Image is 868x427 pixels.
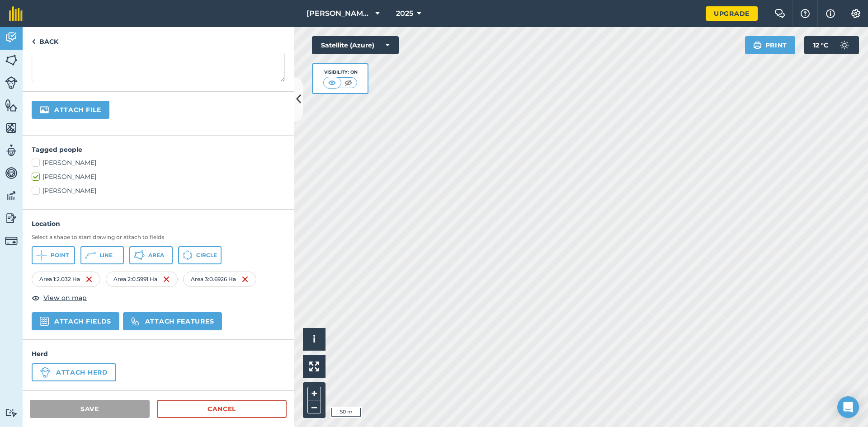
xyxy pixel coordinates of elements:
[326,78,338,87] img: svg+xml;base64,PHN2ZyB4bWxucz0iaHR0cDovL3d3dy53My5vcmcvMjAwMC9zdmciIHdpZHRoPSI1MCIgaGVpZ2h0PSI0MC...
[313,333,316,345] span: i
[32,158,285,168] label: [PERSON_NAME]
[343,78,354,87] img: svg+xml;base64,PHN2ZyB4bWxucz0iaHR0cDovL3d3dy53My5vcmcvMjAwMC9zdmciIHdpZHRoPSI1MCIgaGVpZ2h0PSI0MC...
[5,31,18,44] img: svg+xml;base64,PD94bWwgdmVyc2lvbj0iMS4wIiBlbmNvZGluZz0idXRmLTgiPz4KPCEtLSBHZW5lcmF0b3I6IEFkb2JlIE...
[51,252,69,259] span: Point
[106,272,178,287] div: Area 2 : 0.5991 Ha
[753,40,762,51] img: svg+xml;base64,PHN2ZyB4bWxucz0iaHR0cDovL3d3dy53My5vcmcvMjAwMC9zdmciIHdpZHRoPSIxOSIgaGVpZ2h0PSIyNC...
[131,317,140,326] img: svg%3e
[43,293,87,303] span: View on map
[774,9,785,18] img: Two speech bubbles overlapping with the left bubble in the forefront
[800,9,811,18] img: A question mark icon
[99,252,113,259] span: Line
[813,36,828,54] span: 12 ° C
[23,27,67,54] a: Back
[32,145,285,155] h4: Tagged people
[5,235,18,247] img: svg+xml;base64,PD94bWwgdmVyc2lvbj0iMS4wIiBlbmNvZGluZz0idXRmLTgiPz4KPCEtLSBHZW5lcmF0b3I6IEFkb2JlIE...
[178,246,222,264] button: Circle
[163,274,170,285] img: svg+xml;base64,PHN2ZyB4bWxucz0iaHR0cDovL3d3dy53My5vcmcvMjAwMC9zdmciIHdpZHRoPSIxNiIgaGVpZ2h0PSIyNC...
[5,53,18,67] img: svg+xml;base64,PHN2ZyB4bWxucz0iaHR0cDovL3d3dy53My5vcmcvMjAwMC9zdmciIHdpZHRoPSI1NiIgaGVpZ2h0PSI2MC...
[32,312,119,330] button: Attach fields
[312,36,399,54] button: Satellite (Azure)
[32,36,36,47] img: svg+xml;base64,PHN2ZyB4bWxucz0iaHR0cDovL3d3dy53My5vcmcvMjAwMC9zdmciIHdpZHRoPSI5IiBoZWlnaHQ9IjI0Ii...
[148,252,164,259] span: Area
[5,144,18,157] img: svg+xml;base64,PD94bWwgdmVyc2lvbj0iMS4wIiBlbmNvZGluZz0idXRmLTgiPz4KPCEtLSBHZW5lcmF0b3I6IEFkb2JlIE...
[32,172,285,182] label: [PERSON_NAME]
[129,246,173,264] button: Area
[40,367,51,378] img: svg+xml;base64,PD94bWwgdmVyc2lvbj0iMS4wIiBlbmNvZGluZz0idXRmLTgiPz4KPCEtLSBHZW5lcmF0b3I6IEFkb2JlIE...
[5,189,18,202] img: svg+xml;base64,PD94bWwgdmVyc2lvbj0iMS4wIiBlbmNvZGluZz0idXRmLTgiPz4KPCEtLSBHZW5lcmF0b3I6IEFkb2JlIE...
[32,219,285,229] h4: Location
[826,8,835,19] img: svg+xml;base64,PHN2ZyB4bWxucz0iaHR0cDovL3d3dy53My5vcmcvMjAwMC9zdmciIHdpZHRoPSIxNyIgaGVpZ2h0PSIxNy...
[5,121,18,135] img: svg+xml;base64,PHN2ZyB4bWxucz0iaHR0cDovL3d3dy53My5vcmcvMjAwMC9zdmciIHdpZHRoPSI1NiIgaGVpZ2h0PSI2MC...
[40,317,49,326] img: svg+xml,%3c
[303,328,325,351] button: i
[241,274,249,285] img: svg+xml;base64,PHN2ZyB4bWxucz0iaHR0cDovL3d3dy53My5vcmcvMjAwMC9zdmciIHdpZHRoPSIxNiIgaGVpZ2h0PSIyNC...
[32,292,87,303] button: View on map
[835,36,854,54] img: svg+xml;base64,PD94bWwgdmVyc2lvbj0iMS4wIiBlbmNvZGluZz0idXRmLTgiPz4KPCEtLSBHZW5lcmF0b3I6IEFkb2JlIE...
[32,349,285,359] h4: Herd
[745,36,796,54] button: Print
[32,292,40,303] img: svg+xml;base64,PHN2ZyB4bWxucz0iaHR0cDovL3d3dy53My5vcmcvMjAwMC9zdmciIHdpZHRoPSIxOCIgaGVpZ2h0PSIyNC...
[850,9,861,18] img: A cog icon
[323,69,358,76] div: Visibility: On
[804,36,859,54] button: 12 °C
[157,400,287,418] a: Cancel
[307,8,372,19] span: [PERSON_NAME] Homefarm
[196,252,217,259] span: Circle
[396,8,413,19] span: 2025
[5,166,18,180] img: svg+xml;base64,PD94bWwgdmVyc2lvbj0iMS4wIiBlbmNvZGluZz0idXRmLTgiPz4KPCEtLSBHZW5lcmF0b3I6IEFkb2JlIE...
[80,246,124,264] button: Line
[5,99,18,112] img: svg+xml;base64,PHN2ZyB4bWxucz0iaHR0cDovL3d3dy53My5vcmcvMjAwMC9zdmciIHdpZHRoPSI1NiIgaGVpZ2h0PSI2MC...
[32,186,285,196] label: [PERSON_NAME]
[307,400,321,413] button: –
[183,272,256,287] div: Area 3 : 0.6926 Ha
[309,361,319,371] img: Four arrows, one pointing top left, one top right, one bottom right and the last bottom left
[32,246,75,264] button: Point
[5,408,18,417] img: svg+xml;base64,PD94bWwgdmVyc2lvbj0iMS4wIiBlbmNvZGluZz0idXRmLTgiPz4KPCEtLSBHZW5lcmF0b3I6IEFkb2JlIE...
[32,272,100,287] div: Area 1 : 2.032 Ha
[837,396,859,418] div: Open Intercom Messenger
[32,363,116,381] button: Attach herd
[706,6,758,21] a: Upgrade
[123,312,222,330] button: Attach features
[5,76,18,89] img: svg+xml;base64,PD94bWwgdmVyc2lvbj0iMS4wIiBlbmNvZGluZz0idXRmLTgiPz4KPCEtLSBHZW5lcmF0b3I6IEFkb2JlIE...
[85,274,93,285] img: svg+xml;base64,PHN2ZyB4bWxucz0iaHR0cDovL3d3dy53My5vcmcvMjAwMC9zdmciIHdpZHRoPSIxNiIgaGVpZ2h0PSIyNC...
[5,211,18,225] img: svg+xml;base64,PD94bWwgdmVyc2lvbj0iMS4wIiBlbmNvZGluZz0idXRmLTgiPz4KPCEtLSBHZW5lcmF0b3I6IEFkb2JlIE...
[9,6,23,21] img: fieldmargin Logo
[32,234,285,241] h3: Select a shape to start drawing or attach to fields
[307,387,321,400] button: +
[30,400,150,418] button: Save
